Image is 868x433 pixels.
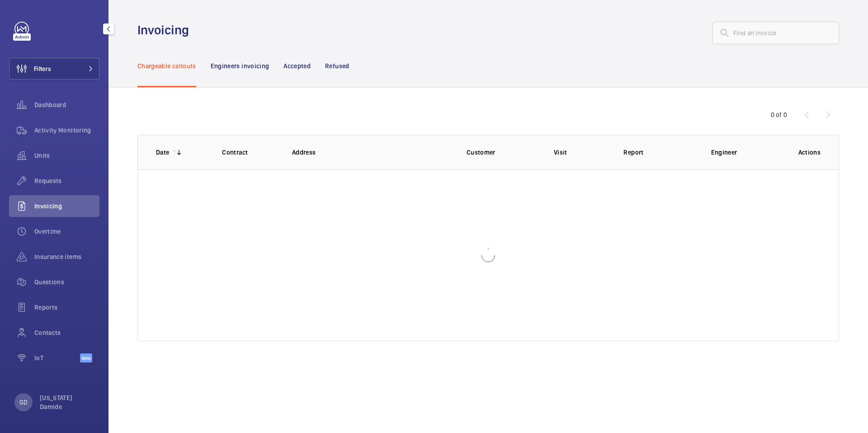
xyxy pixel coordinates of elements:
span: Contacts [34,328,99,337]
p: Accepted [283,61,311,71]
span: Dashboard [34,100,99,109]
p: Address [292,148,452,157]
span: Insurance items [34,252,99,261]
p: GD [19,398,28,407]
p: Refused [325,61,349,71]
span: Units [34,151,99,160]
span: IoT [34,353,80,362]
div: 0 of 0 [771,110,787,119]
p: Chargeable callouts [137,61,196,71]
p: Visit [554,148,609,157]
span: Reports [34,303,99,312]
p: Customer [467,148,539,157]
span: Questions [34,278,99,287]
p: [US_STATE] Damide [40,393,94,411]
span: Filters [34,64,51,73]
span: Requests [34,176,99,185]
p: Engineer [711,148,784,157]
p: Report [623,148,696,157]
p: Date [156,148,169,157]
p: Engineers invoicing [211,61,269,71]
span: Beta [80,353,92,362]
span: Invoicing [34,202,99,211]
p: Actions [798,148,821,157]
p: Contract [222,148,277,157]
span: Overtime [34,227,99,236]
button: Filters [9,58,99,80]
span: Activity Monitoring [34,126,99,135]
h1: Invoicing [137,22,194,38]
input: Find an invoice [712,22,839,44]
